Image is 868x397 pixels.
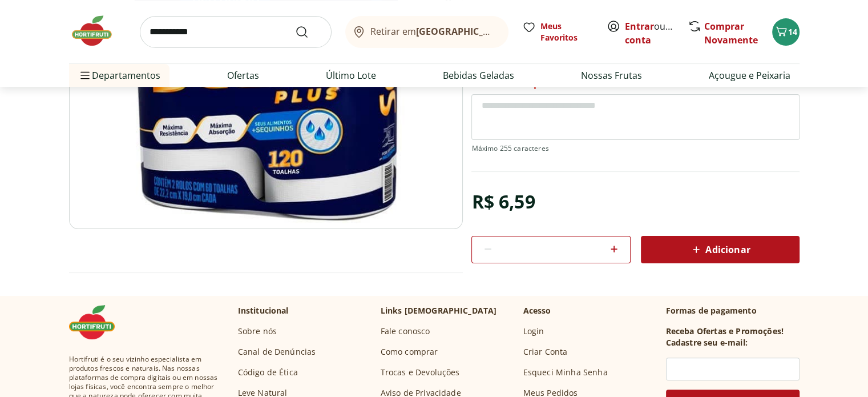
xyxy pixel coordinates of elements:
span: Meus Favoritos [540,21,593,43]
a: Esqueci Minha Senha [523,367,608,378]
a: Nossas Frutas [581,69,642,82]
a: Código de Ética [238,367,298,378]
img: Hortifruti [69,305,126,339]
a: Açougue e Peixaria [709,69,790,82]
a: Comprar Novamente [704,20,758,46]
a: Login [523,326,544,337]
p: Institucional [238,305,289,316]
h3: Receba Ofertas e Promoções! [666,326,784,337]
input: search [140,16,332,48]
span: Adicionar [689,243,750,256]
a: Meus Favoritos [522,21,593,43]
a: Como comprar [381,346,438,358]
a: Fale conosco [381,326,430,337]
a: Último Lote [326,69,376,82]
div: R$ 6,59 [471,186,535,218]
p: Acesso [523,305,551,316]
span: 14 [788,26,797,37]
a: Ofertas [227,69,259,82]
p: Links [DEMOGRAPHIC_DATA] [381,305,497,316]
a: Criar conta [625,20,688,46]
a: Entrar [625,20,654,33]
p: Formas de pagamento [666,305,800,316]
button: Submit Search [295,25,322,39]
button: Menu [78,62,92,89]
button: Adicionar [641,236,800,263]
span: Retirar em [370,26,496,37]
b: [GEOGRAPHIC_DATA]/[GEOGRAPHIC_DATA] [416,25,608,38]
a: Criar Conta [523,346,568,358]
button: Retirar em[GEOGRAPHIC_DATA]/[GEOGRAPHIC_DATA] [345,16,508,48]
a: Canal de Denúncias [238,346,316,358]
a: Sobre nós [238,326,277,337]
span: Departamentos [78,62,160,89]
a: Bebidas Geladas [443,69,514,82]
button: Carrinho [772,18,800,46]
span: ou [625,19,676,47]
h3: Cadastre seu e-mail: [666,337,748,348]
a: Trocas e Devoluções [381,367,460,378]
img: Hortifruti [69,14,126,48]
